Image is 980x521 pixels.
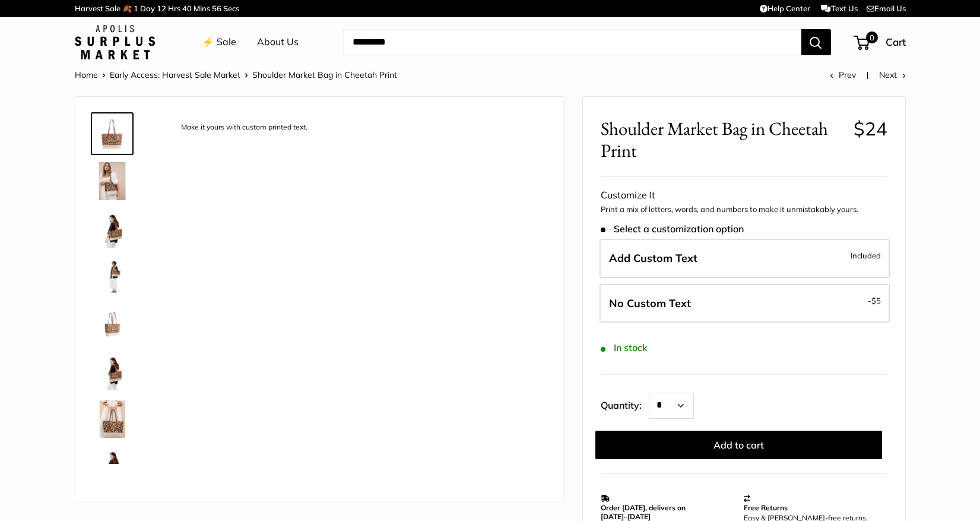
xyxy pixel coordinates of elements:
span: 0 [865,31,877,43]
img: Apolis: Surplus Market [75,25,155,59]
a: description_Seal of authenticity printed on the backside of every bag. [91,397,134,440]
button: Add to cart [595,431,882,459]
a: Shoulder Market Bag in Cheetah Print [91,350,134,393]
label: Quantity: [601,389,649,419]
a: description_Make it yours with custom printed text. [91,112,134,155]
span: $5 [871,296,881,305]
img: Shoulder Market Bag in Cheetah Print [93,257,131,295]
a: About Us [257,33,299,51]
span: Shoulder Market Bag in Cheetah Print [601,118,845,162]
a: Shoulder Market Bag in Cheetah Print [91,445,134,488]
label: Leave Blank [600,284,890,323]
div: Make it yours with custom printed text. [175,119,313,135]
a: Next [879,70,906,80]
a: Prev [830,70,856,80]
span: Mins [194,4,210,13]
span: - [868,293,881,308]
span: Secs [223,4,239,13]
img: Shoulder Market Bag in Cheetah Print [93,162,131,200]
a: Shoulder Market Bag in Cheetah Print [91,160,134,203]
span: $24 [854,117,887,140]
span: Day [140,4,155,13]
img: description_Make it yours with custom printed text. [93,115,131,153]
img: description_Versatile adjustable handles for easy carry throughout the day. [93,305,131,343]
span: 1 [134,4,138,13]
span: Cart [886,36,906,48]
img: Shoulder Market Bag in Cheetah Print [93,210,131,248]
a: 0 Cart [855,33,906,52]
span: Add Custom Text [609,251,697,265]
span: Select a customization option [601,223,744,235]
span: 56 [212,4,221,13]
a: Shoulder Market Bag in Cheetah Print [91,255,134,298]
a: Text Us [821,4,857,13]
span: Shoulder Market Bag in Cheetah Print [252,70,397,80]
button: Search [801,29,831,55]
span: In stock [601,342,648,353]
span: 12 [157,4,166,13]
a: Home [75,70,98,80]
span: Included [851,248,881,263]
span: Hrs [168,4,180,13]
nav: Breadcrumb [75,67,397,83]
span: No Custom Text [609,296,691,310]
a: Early Access: Harvest Sale Market [110,70,240,80]
a: ⚡️ Sale [202,33,236,51]
strong: Free Returns [744,503,788,512]
img: Shoulder Market Bag in Cheetah Print [93,447,131,485]
p: Print a mix of letters, words, and numbers to make it unmistakably yours. [601,204,887,216]
img: Shoulder Market Bag in Cheetah Print [93,352,131,390]
div: Customize It [601,187,887,204]
input: Search... [343,29,801,55]
a: Help Center [760,4,810,13]
a: Shoulder Market Bag in Cheetah Print [91,207,134,250]
label: Add Custom Text [600,239,890,278]
a: Email Us [867,4,906,13]
img: description_Seal of authenticity printed on the backside of every bag. [93,400,131,438]
a: description_Versatile adjustable handles for easy carry throughout the day. [91,302,134,345]
span: 40 [182,4,192,13]
strong: Order [DATE], delivers on [DATE]–[DATE] [601,503,686,521]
